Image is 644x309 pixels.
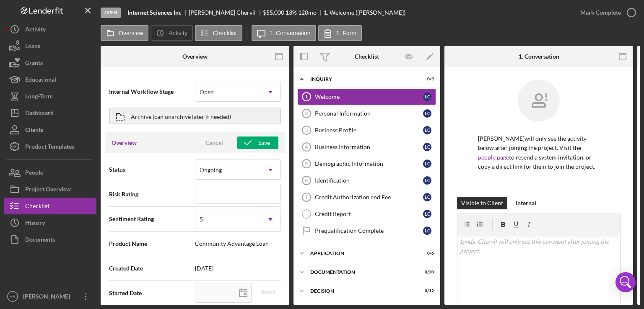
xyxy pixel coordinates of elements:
[4,214,96,231] button: History
[423,93,431,101] div: L C
[109,165,195,174] span: Status
[457,197,507,209] button: Visible to Client
[25,71,56,90] div: Educational
[336,30,356,36] label: 1. Form
[4,21,96,38] a: Activity
[182,53,208,60] div: Overview
[318,25,362,41] button: 1. Form
[298,222,436,239] a: Prequalification CompleteLC
[315,194,423,201] div: Credit Authorization and Fee
[355,53,379,60] div: Checklist
[237,136,278,149] button: Save
[25,54,43,73] div: Grants
[419,270,434,275] div: 0 / 20
[419,77,434,82] div: 0 / 9
[4,54,96,71] button: Grants
[25,138,74,157] div: Product Templates
[315,160,423,167] div: Demographic Information
[298,189,436,206] a: 7Credit Authorization and FeeLC
[109,264,195,273] span: Created Date
[423,227,431,235] div: L C
[519,53,559,60] div: 1. Conversation
[305,94,308,99] tspan: 1
[109,215,195,223] span: Sentiment Rating
[127,9,182,16] b: Internet Sciences Inc
[298,155,436,172] a: 5Demographic InformationLC
[298,105,436,122] a: 2Personal InformationLC
[580,4,621,21] div: Mark Complete
[200,167,222,173] div: Ongoing
[119,30,143,36] label: Overview
[4,105,96,121] button: Dashboard
[461,197,503,209] div: Visible to Client
[109,190,195,198] span: Risk Rating
[4,231,96,248] button: Documents
[4,71,96,88] button: Educational
[195,265,281,272] span: [DATE]
[305,161,308,166] tspan: 5
[419,288,434,294] div: 0 / 12
[112,139,137,147] h3: Overview
[305,111,308,116] tspan: 2
[4,181,96,198] button: Project Overview
[200,216,203,223] div: 5
[315,93,423,100] div: Welcome
[423,193,431,201] div: L C
[4,138,96,155] button: Product Templates
[258,136,270,149] div: Save
[324,9,405,16] div: 1. Welcome ([PERSON_NAME])
[315,144,423,150] div: Business Information
[25,164,43,183] div: People
[25,181,71,200] div: Project Overview
[478,134,600,172] p: [PERSON_NAME] will only see the activity below after joining the project. Visit the to resend a s...
[298,172,436,189] a: 6IdentificationLC
[213,30,237,36] label: Checklist
[25,38,40,57] div: Loans
[25,105,54,124] div: Dashboard
[423,126,431,134] div: L C
[256,286,281,299] button: Reset
[25,214,45,233] div: History
[423,160,431,168] div: L C
[423,143,431,151] div: L C
[298,206,436,222] a: Credit ReportLC
[315,211,423,217] div: Credit Report
[298,88,436,105] a: 1WelcomeLC
[310,270,413,275] div: Documentation
[310,251,413,256] div: Application
[4,121,96,138] button: Clients
[315,127,423,134] div: Business Profile
[478,154,509,161] a: people page
[572,4,640,21] button: Mark Complete
[615,272,636,292] div: Open Intercom Messenger
[252,25,316,41] button: 1. Conversation
[169,30,187,36] label: Activity
[423,109,431,118] div: L C
[101,25,148,41] button: Overview
[315,177,423,184] div: Identification
[310,77,413,82] div: Inquiry
[305,128,308,133] tspan: 3
[200,89,214,95] div: Open
[4,88,96,105] button: Long-Term
[305,178,308,183] tspan: 6
[298,9,317,16] div: 120 mo
[21,288,75,307] div: [PERSON_NAME]
[189,9,263,16] div: [PERSON_NAME] Chervil
[4,198,96,214] button: Checklist
[263,9,284,16] span: $55,000
[4,38,96,54] button: Loans
[109,289,195,297] span: Started Date
[4,164,96,181] button: People
[25,231,55,250] div: Documents
[512,197,540,209] button: Internal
